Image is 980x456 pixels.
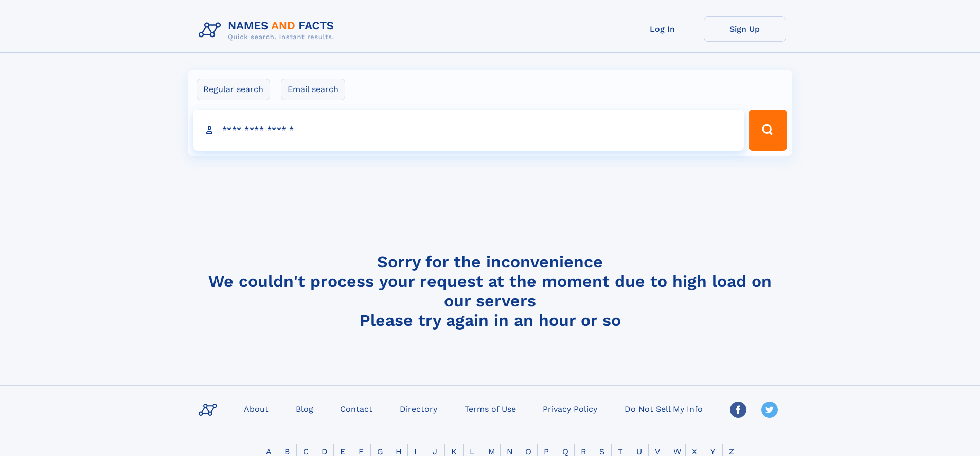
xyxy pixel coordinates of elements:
a: Terms of Use [460,401,520,416]
img: Facebook [730,402,746,418]
h4: Sorry for the inconvenience We couldn't process your request at the moment due to high load on ou... [194,252,786,330]
input: search input [193,110,744,151]
img: Logo Names and Facts [194,16,343,44]
a: Log In [621,16,704,42]
a: Directory [396,401,441,416]
a: Do Not Sell My Info [620,401,707,416]
button: Search Button [749,110,787,151]
img: Twitter [761,402,778,418]
a: Privacy Policy [539,401,601,416]
a: Blog [292,401,317,416]
a: About [240,401,273,416]
a: Sign Up [704,16,786,42]
a: Contact [336,401,377,416]
label: Email search [281,79,345,100]
label: Regular search [197,79,270,100]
